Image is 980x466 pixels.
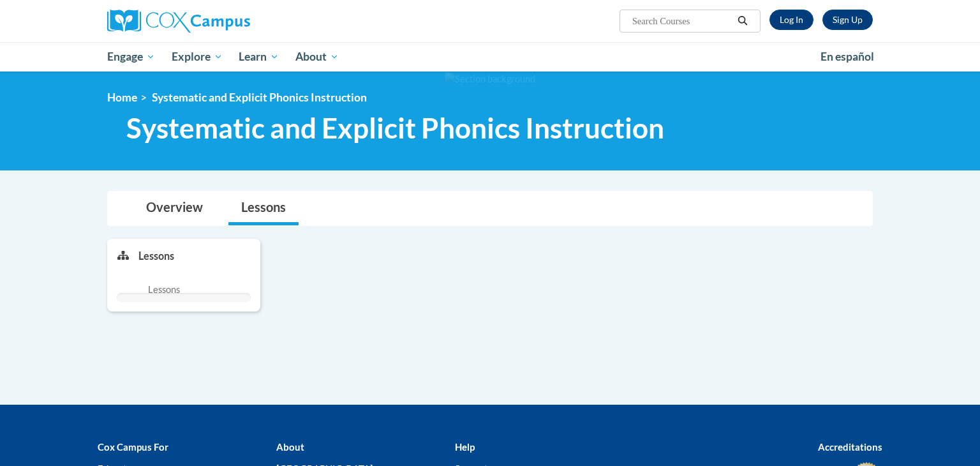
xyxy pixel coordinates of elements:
span: Systematic and Explicit Phonics Instruction [126,111,664,145]
b: Help [455,441,475,453]
a: Learn [230,42,287,71]
a: Overview [133,192,216,225]
a: Home [107,91,137,104]
span: About [295,49,339,64]
button: Search [733,13,752,29]
a: Register [822,10,873,30]
b: Cox Campus For [98,441,168,453]
a: Explore [163,42,231,71]
span: Systematic and Explicit Phonics Instruction [152,91,367,104]
a: En español [812,43,882,70]
span: Explore [172,49,223,64]
a: Cox Campus [107,10,350,33]
div: Main menu [88,42,892,71]
b: About [276,441,304,453]
a: About [287,42,347,71]
span: Learn [239,49,279,64]
b: Accreditations [818,441,882,453]
span: En español [820,50,874,63]
a: Log In [769,10,813,30]
span: Lessons [148,283,180,297]
p: Lessons [138,249,174,263]
input: Search Courses [631,13,733,29]
a: Engage [99,42,163,71]
img: Cox Campus [107,10,250,33]
span: Engage [107,49,155,64]
img: Section background [445,72,535,86]
a: Lessons [228,192,299,225]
